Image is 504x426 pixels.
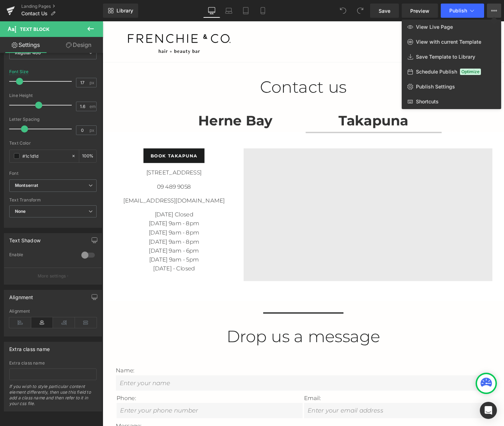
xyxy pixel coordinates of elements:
[203,4,220,18] a: Desktop
[12,250,140,260] p: [DATE] 9am - 5pm
[216,409,415,425] input: Enter your email address
[22,152,68,160] input: Color
[15,399,214,409] p: Phone:
[15,209,26,214] b: None
[9,361,97,366] div: Extra class name
[480,402,497,419] div: Open Intercom Messenger
[416,54,475,60] span: Save Template to Library
[12,202,140,212] p: [DATE] Closed
[15,183,38,189] i: Montserrat
[9,342,50,352] div: Extra class name
[216,399,415,409] p: Email:
[38,273,66,279] p: More settings
[90,128,96,133] span: px
[21,11,48,16] span: Contact Us
[487,4,501,18] button: View Live PageView with current TemplateSave Template to LibrarySchedule PublishOptimizePublish S...
[9,252,74,259] div: Enable
[460,69,481,75] span: Optimize
[220,4,237,18] a: Laptop
[9,93,97,98] div: Line Height
[9,69,29,74] div: Font Size
[254,4,271,18] a: Mobile
[410,7,429,15] span: Preview
[253,97,327,115] strong: Takapuna
[416,39,481,45] span: View with current Template
[9,198,97,203] div: Text Transform
[90,80,96,85] span: px
[9,309,97,314] div: Alignment
[20,26,49,32] span: Text Block
[9,384,97,411] div: If you wish to style particular content element differently, then use this field to add a class n...
[449,8,467,14] span: Publish
[79,150,96,162] div: %
[9,171,97,176] div: Font
[12,241,140,250] p: [DATE] 9am - 6pm
[44,136,109,152] a: book takapuna
[103,4,138,18] a: New Library
[416,69,457,75] span: Schedule Publish
[12,187,140,197] a: [EMAIL_ADDRESS][DOMAIN_NAME]
[416,98,439,105] span: Shortcuts
[90,104,96,109] span: em
[12,172,140,182] a: 09 489 9058
[416,83,455,90] span: Publish Settings
[12,212,140,221] p: [DATE] 9am - 8pm
[53,37,104,53] a: Design
[51,141,102,147] span: book takapuna
[12,260,140,270] p: [DATE] - Closed
[353,4,367,18] button: Redo
[15,409,214,425] input: Enter your phone number
[379,7,390,15] span: Save
[9,233,40,243] div: Text Shadow
[14,379,416,395] input: Enter your name
[9,141,97,146] div: Text Color
[12,231,140,241] p: [DATE] 9am - 8pm
[416,24,453,30] span: View Live Page
[9,117,97,122] div: Letter Spacing
[21,4,103,9] a: Landing Pages
[9,290,33,300] div: Alignment
[237,4,254,18] a: Tablet
[12,221,140,231] p: [DATE] 9am - 8pm
[336,4,350,18] button: Undo
[14,369,416,379] p: Name:
[4,268,102,284] button: More settings
[402,4,438,18] a: Preview
[103,97,182,115] strong: Herne Bay
[441,4,484,18] button: Publish
[116,7,133,14] span: Library
[47,158,106,165] a: [STREET_ADDRESS]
